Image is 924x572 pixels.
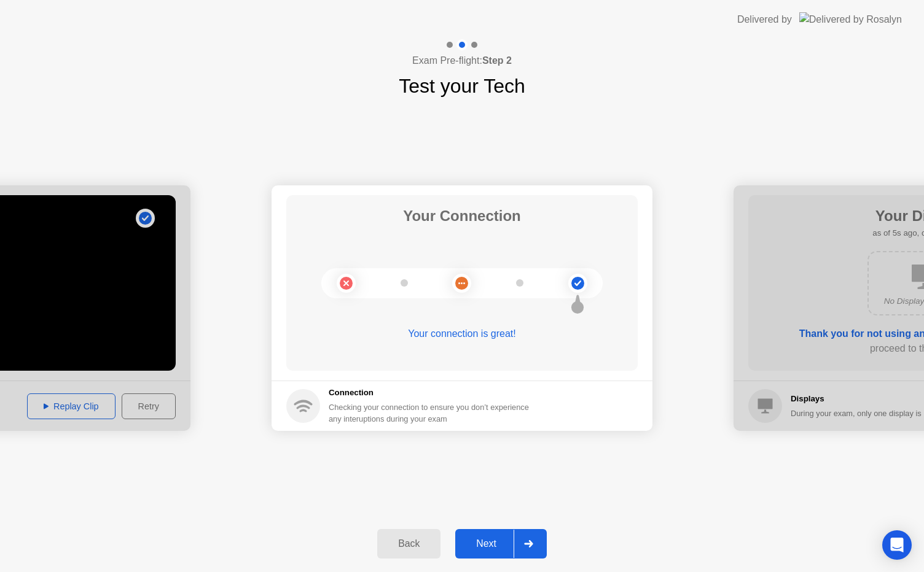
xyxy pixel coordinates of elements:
div: Next [459,538,514,549]
img: Delivered by Rosalyn [799,12,902,26]
div: Delivered by [737,12,792,27]
button: Next [455,529,547,558]
h4: Exam Pre-flight: [412,53,512,68]
button: Back [377,529,440,558]
div: Checking your connection to ensure you don’t experience any interuptions during your exam [329,401,536,425]
h1: Your Connection [403,205,521,227]
div: Your connection is great! [286,327,638,341]
h1: Test your Tech [399,71,525,101]
div: Open Intercom Messenger [882,530,912,560]
div: Back [381,538,437,549]
b: Step 2 [482,55,512,66]
h5: Connection [329,387,536,399]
